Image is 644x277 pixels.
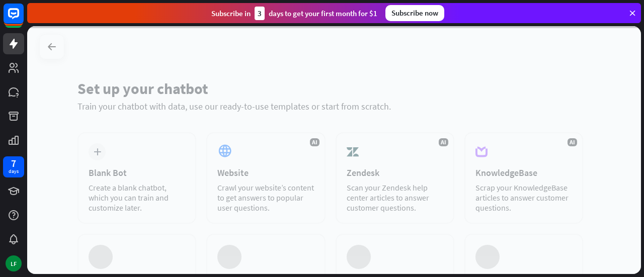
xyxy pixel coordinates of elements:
a: 7 days [3,156,24,177]
div: Subscribe now [385,5,444,21]
div: 7 [11,159,16,168]
div: Subscribe in days to get your first month for $1 [211,7,377,20]
div: 3 [255,7,265,20]
div: LF [6,255,22,271]
div: days [9,168,19,175]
